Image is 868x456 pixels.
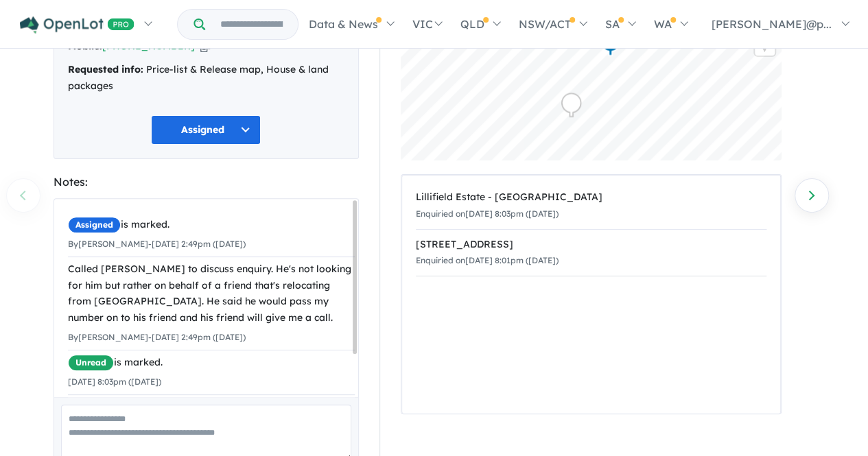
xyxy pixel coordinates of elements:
div: Notes: [54,173,359,191]
a: [STREET_ADDRESS]Enquiried on[DATE] 8:01pm ([DATE]) [416,229,766,277]
strong: Requested info: [68,63,143,75]
small: Enquiried on [DATE] 8:03pm ([DATE]) [416,208,559,219]
img: Openlot PRO Logo White [20,16,134,34]
a: Lillifield Estate - [GEOGRAPHIC_DATA]Enquiried on[DATE] 8:03pm ([DATE]) [416,182,766,230]
small: By [PERSON_NAME] - [DATE] 2:49pm ([DATE]) [68,239,246,249]
button: Assigned [151,115,261,145]
div: [STREET_ADDRESS] [416,237,766,253]
small: By [PERSON_NAME] - [DATE] 2:49pm ([DATE]) [68,332,246,342]
div: Price-list & Release map, House & land packages [68,62,344,95]
span: Assigned [68,217,121,233]
span: Unread [68,355,114,371]
div: is marked. [68,217,355,233]
span: [PERSON_NAME]@p... [712,17,832,31]
small: Enquiried on [DATE] 8:01pm ([DATE]) [416,255,559,265]
input: Try estate name, suburb, builder or developer [208,10,295,39]
div: Called [PERSON_NAME] to discuss enquiry. He's not looking for him but rather on behalf of a frien... [68,261,355,326]
div: Lillifield Estate - [GEOGRAPHIC_DATA] [416,189,766,206]
div: is marked. [68,355,355,371]
small: [DATE] 8:03pm ([DATE]) [68,376,161,387]
div: Map marker [561,93,581,118]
